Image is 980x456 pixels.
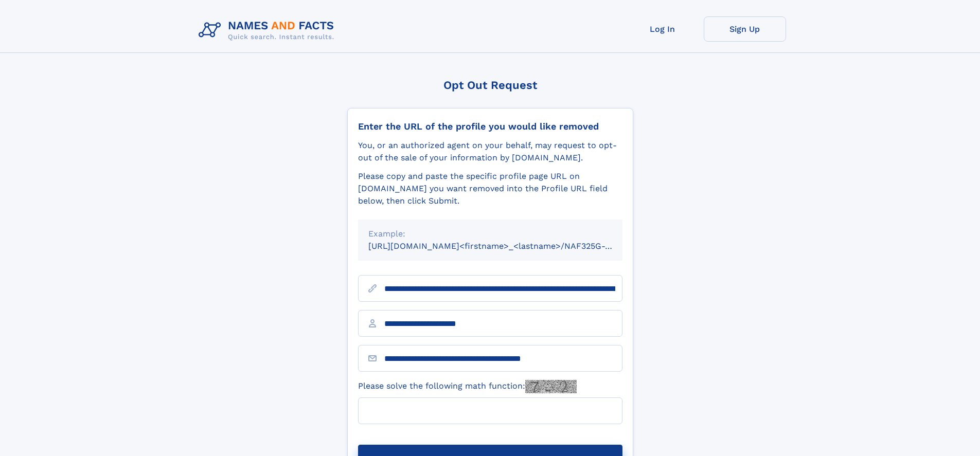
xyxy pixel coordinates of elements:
div: Opt Out Request [347,79,633,92]
div: Please copy and paste the specific profile page URL on [DOMAIN_NAME] you want removed into the Pr... [358,170,622,207]
small: [URL][DOMAIN_NAME]<firstname>_<lastname>/NAF325G-xxxxxxxx [368,241,642,251]
a: Log In [621,16,704,42]
div: Example: [368,228,612,240]
div: Enter the URL of the profile you would like removed [358,121,622,132]
img: Logo Names and Facts [194,16,343,44]
label: Please solve the following math function: [358,380,577,393]
a: Sign Up [704,16,786,42]
div: You, or an authorized agent on your behalf, may request to opt-out of the sale of your informatio... [358,139,622,164]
